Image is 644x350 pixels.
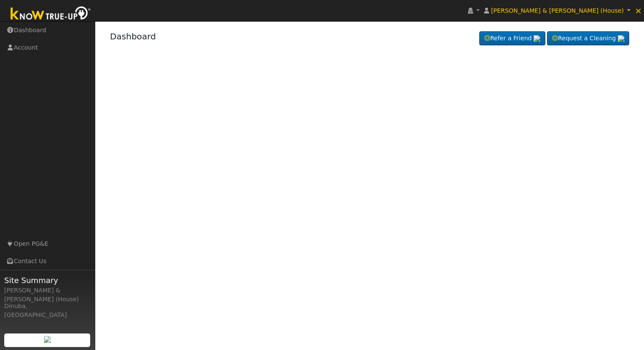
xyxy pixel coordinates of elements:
a: Dashboard [110,31,156,42]
img: Know True-Up [6,5,95,24]
div: [PERSON_NAME] & [PERSON_NAME] (House) [4,286,91,304]
a: Refer a Friend [479,31,545,46]
img: retrieve [533,35,540,42]
span: × [635,6,642,16]
span: Site Summary [4,275,91,286]
a: Request a Cleaning [547,31,629,46]
span: [PERSON_NAME] & [PERSON_NAME] (House) [491,7,624,14]
div: Dinuba, [GEOGRAPHIC_DATA] [4,302,91,319]
img: retrieve [618,35,625,42]
img: retrieve [44,336,51,343]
